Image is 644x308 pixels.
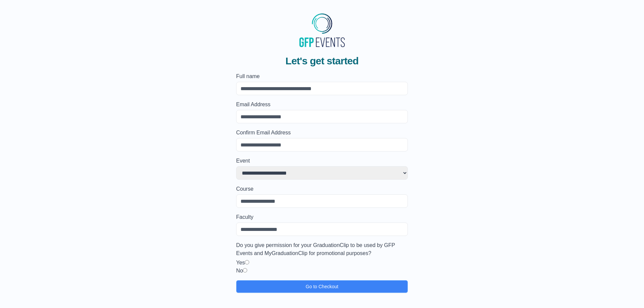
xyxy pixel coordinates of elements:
[236,213,408,221] label: Faculty
[236,241,408,257] label: Do you give permission for your GraduationClip to be used by GFP Events and MyGraduationClip for ...
[236,101,408,109] label: Email Address
[236,260,245,265] label: Yes
[236,280,408,293] button: Go to Checkout
[236,72,408,80] label: Full name
[285,55,359,67] span: Let's get started
[236,157,408,165] label: Event
[236,185,408,193] label: Course
[236,268,243,273] label: No
[236,129,408,137] label: Confirm Email Address
[297,11,347,50] img: MyGraduationClip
